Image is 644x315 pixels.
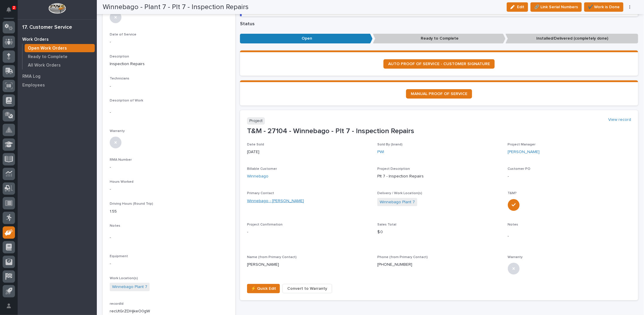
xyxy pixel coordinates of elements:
[373,34,506,43] p: Ready to Complete
[508,149,540,155] a: [PERSON_NAME]
[28,54,67,60] p: Ready to Complete
[18,81,97,89] a: Employees
[508,173,631,179] p: -
[22,37,49,42] p: Work Orders
[110,180,133,184] span: Hours Worked
[22,74,40,79] p: RMA Log
[247,117,265,125] p: Project
[508,233,631,239] p: -
[247,284,280,293] button: ⚡ Quick Edit
[247,192,274,195] span: Primary Contact
[377,255,428,259] span: Phone (from Primary Contact)
[240,34,373,43] p: Open
[247,255,297,259] span: Name (from Primary Contact)
[110,129,125,133] span: Warranty
[110,55,129,58] span: Description
[110,255,128,258] span: Equipment
[3,4,15,16] button: Notifications
[534,4,578,11] span: 🔗 Link Serial Numbers
[584,2,623,12] button: ✔️ Work is Done
[377,149,384,155] a: PWI
[517,4,524,10] span: Edit
[377,262,412,268] p: [PHONE_NUMBER]
[411,92,467,96] span: MANUAL PROOF OF SERVICE
[22,83,45,88] p: Employees
[48,3,66,14] img: Workspace Logo
[508,255,523,259] span: Warranty
[110,261,228,267] p: -
[608,117,631,122] a: View record
[530,2,582,12] button: 🔗 Link Serial Numbers
[110,109,228,116] p: -
[377,167,410,171] span: Project Description
[110,308,228,314] p: recUtGrZDHjkeO0gW
[247,223,283,226] span: Project Confirmation
[406,89,472,99] a: MANUAL PROOF OF SERVICE
[110,186,228,192] p: -
[110,235,228,241] p: -
[247,198,304,204] a: Winnebago - [PERSON_NAME]
[103,3,249,11] h2: Winnebago - Plant 7 - Plt 7 - Inspection Repairs
[28,63,61,68] p: All Work Orders
[247,167,277,171] span: Billable Customer
[110,164,228,170] p: -
[247,127,631,136] p: T&M - 27104 - Winnebago - Plt 7 - Inspection Repairs
[110,224,120,228] span: Notes
[28,46,67,51] p: Open Work Orders
[508,192,517,195] span: T&M?
[23,44,97,52] a: Open Work Orders
[506,34,638,43] p: Installed/Delivered (completely done)
[377,192,422,195] span: Delivery / Work Location(s)
[110,202,153,206] span: Driving Hours (Round Trip)
[247,143,264,146] span: Date Sold
[18,72,97,81] a: RMA Log
[18,35,97,44] a: Work Orders
[110,302,124,306] span: recordId
[380,199,415,205] a: Winnebago Plant 7
[251,285,276,292] span: ⚡ Quick Edit
[110,61,228,67] p: Inspection Repairs
[247,149,370,155] p: [DATE]
[507,2,528,12] button: Edit
[508,167,531,171] span: Customer PO
[247,229,370,235] p: -
[110,99,143,102] span: Description of Work
[388,62,490,66] span: AUTO PROOF OF SERVICE - CUSTOMER SIGNATURE
[247,262,370,268] p: [PERSON_NAME]
[377,143,403,146] span: Sold By (brand)
[22,24,72,31] div: 17. Customer Service
[23,52,97,61] a: Ready to Complete
[110,209,228,215] p: 1.55
[508,223,518,226] span: Notes
[287,285,327,292] span: Convert to Warranty
[110,83,228,89] p: -
[377,229,501,235] p: $ 0
[110,33,136,36] span: Date of Service
[110,39,228,45] p: -
[282,284,332,293] button: Convert to Warranty
[240,21,638,27] p: Status
[23,61,97,69] a: All Work Orders
[377,223,396,226] span: Sales Total
[588,4,620,11] span: ✔️ Work is Done
[508,143,536,146] span: Project Manager
[247,173,268,179] a: Winnebago
[110,77,129,80] span: Technicians
[110,158,132,162] span: RMA Number
[383,59,495,69] a: AUTO PROOF OF SERVICE - CUSTOMER SIGNATURE
[7,7,15,16] div: Notifications2
[112,284,147,290] a: Winnebago Plant 7
[13,6,15,10] p: 2
[110,277,138,280] span: Work Location(s)
[377,173,501,179] p: Plt 7 - Inspection Repairs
